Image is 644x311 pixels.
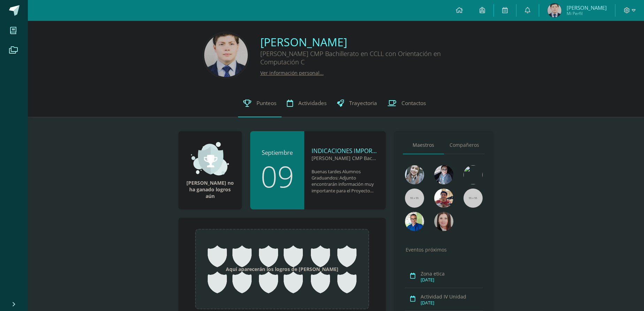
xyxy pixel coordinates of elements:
div: Zona etica [421,270,483,277]
div: [DATE] [421,300,483,306]
span: Punteos [256,99,276,107]
div: Eventos próximos [403,246,485,253]
img: 55x55 [405,189,424,208]
a: Trayectoria [332,89,382,117]
img: b8baad08a0802a54ee139394226d2cf3.png [434,165,453,184]
a: Compañeros [444,136,485,154]
img: 49d7630723a3a0f23f4fd3324161d368.png [204,33,248,77]
img: a6eb3a167a955db08de9cd0661f7dd45.png [547,3,561,17]
span: Mi Perfil [567,10,607,16]
div: [PERSON_NAME] CMP Bachillerato en CCLL con Orientación en Computación [312,155,379,161]
a: Actividades [282,89,332,117]
div: Septiembre [257,149,298,157]
span: Contactos [401,99,426,107]
span: [PERSON_NAME] [567,4,607,11]
img: 11152eb22ca3048aebc25a5ecf6973a7.png [434,189,453,208]
a: Maestros [403,136,444,154]
img: 55x55 [463,189,483,208]
img: 10741f48bcca31577cbcd80b61dad2f3.png [405,212,424,231]
span: Actividades [298,99,327,107]
div: Aquí aparecerán los logros de [PERSON_NAME] [195,229,369,309]
div: INDICACIONES IMPORTANTES PRÁCTICA SUPERVISADA [312,147,379,155]
div: 09 [257,162,298,191]
div: Buenas tardes Alumnos Graduandos: Adjunto encontrarán información muy importante para el Proyecto... [312,168,379,194]
a: Punteos [238,89,282,117]
img: 45bd7986b8947ad7e5894cbc9b781108.png [405,165,424,184]
div: [DATE] [421,277,483,283]
img: achievement_small.png [191,141,229,176]
div: Actividad IV Unidad [421,293,483,300]
a: [PERSON_NAME] [260,34,469,49]
div: [PERSON_NAME] no ha ganado logros aún [185,141,235,199]
img: 67c3d6f6ad1c930a517675cdc903f95f.png [434,212,453,231]
span: Trayectoria [349,99,377,107]
a: Ver información personal... [260,70,324,76]
div: [PERSON_NAME] CMP Bachillerato en CCLL con Orientación en Computación C [260,49,469,70]
img: c25c8a4a46aeab7e345bf0f34826bacf.png [463,165,483,184]
a: Contactos [382,89,431,117]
